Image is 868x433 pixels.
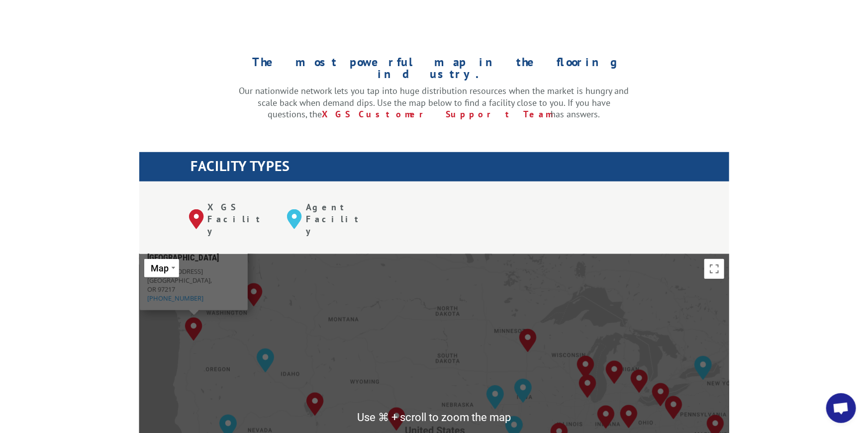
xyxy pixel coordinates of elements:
a: XGS Customer Support Team [322,108,551,120]
div: Salt Lake City, UT [306,392,324,416]
a: Open chat [826,393,856,423]
span: [GEOGRAPHIC_DATA], OR 97217 [147,275,212,293]
div: Grand Rapids, MI [606,360,623,384]
a: [PHONE_NUMBER] [147,294,203,303]
div: Rochester, NY [694,356,712,380]
div: Portland, OR [185,317,202,341]
h3: [GEOGRAPHIC_DATA], [GEOGRAPHIC_DATA] [147,245,240,266]
p: XGS Facility [208,201,272,237]
div: Denver, CO [388,407,405,431]
div: Cleveland, OH [652,383,670,407]
div: Spokane, WA [245,283,263,307]
div: Minneapolis, MN [519,329,537,352]
div: Detroit, MI [631,369,648,393]
div: Omaha, NE [486,385,504,409]
div: Dayton, OH [620,405,638,429]
div: Des Moines, IA [514,379,532,403]
p: Our nationwide network lets you tap into huge distribution resources when the market is hungry an... [239,85,629,120]
div: Indianapolis, IN [597,405,615,429]
div: Kent, WA [190,287,207,311]
p: Agent Facility [306,201,370,237]
button: Change map style [144,259,179,277]
h1: FACILITY TYPES [191,159,729,178]
h1: The most powerful map in the flooring industry. [239,56,629,85]
div: Chicago, IL [579,374,596,398]
span: Map [151,263,169,273]
div: Pittsburgh, PA [665,396,682,420]
div: Boise, ID [257,348,274,372]
div: Milwaukee, WI [577,355,594,379]
button: Toggle fullscreen view [704,259,724,279]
